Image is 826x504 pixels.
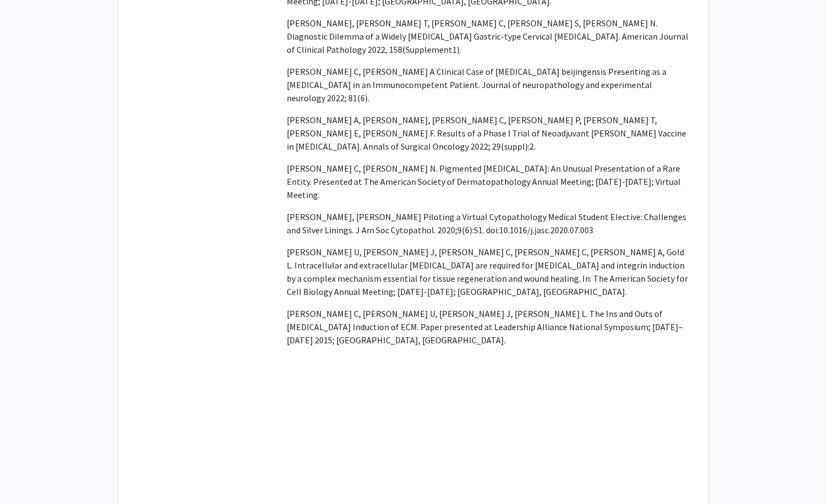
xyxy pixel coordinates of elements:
[287,210,691,237] p: [PERSON_NAME], [PERSON_NAME] Piloting a Virtual Cytopathology Medical Student Elective: Challenge...
[287,113,691,153] p: [PERSON_NAME] A, [PERSON_NAME], [PERSON_NAME] C, [PERSON_NAME] P, [PERSON_NAME] T, [PERSON_NAME] ...
[287,245,691,298] p: [PERSON_NAME] U, [PERSON_NAME] J, [PERSON_NAME] C, [PERSON_NAME] C, [PERSON_NAME] A, Gold L. Intr...
[8,454,47,496] iframe: Chat
[287,17,691,56] p: [PERSON_NAME], [PERSON_NAME] T, [PERSON_NAME] C, [PERSON_NAME] S, [PERSON_NAME] N. Diagnostic Dil...
[287,65,691,105] p: [PERSON_NAME] C, [PERSON_NAME] A Clinical Case of [MEDICAL_DATA] beijingensis Presenting as a [ME...
[287,162,691,201] p: [PERSON_NAME] C, [PERSON_NAME] N. Pigmented [MEDICAL_DATA]: An Unusual Presentation of a Rare Ent...
[287,307,691,347] p: [PERSON_NAME] C, [PERSON_NAME] U, [PERSON_NAME] J, [PERSON_NAME] L. The Ins and Outs of [MEDICAL_...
